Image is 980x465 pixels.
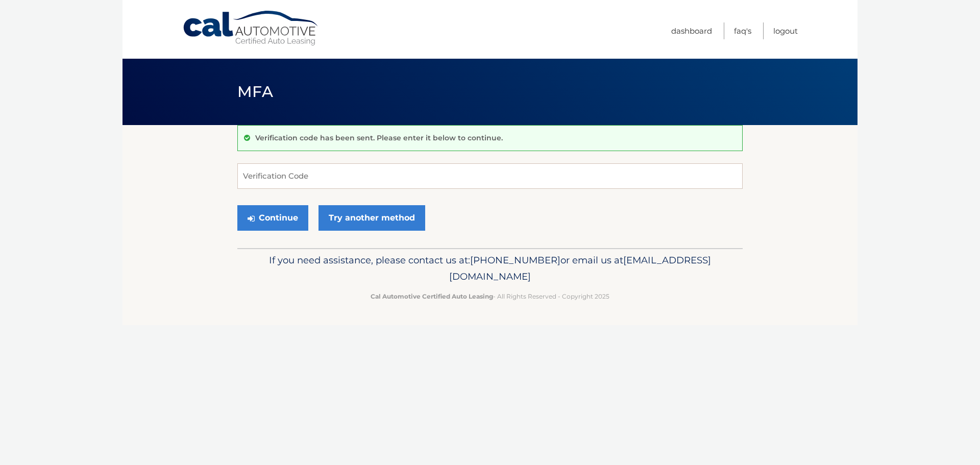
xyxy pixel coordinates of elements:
span: MFA [237,82,273,101]
p: - All Rights Reserved - Copyright 2025 [244,291,736,302]
a: Dashboard [671,22,712,39]
a: FAQ's [734,22,751,39]
a: Try another method [318,205,425,231]
p: If you need assistance, please contact us at: or email us at [244,252,736,285]
strong: Cal Automotive Certified Auto Leasing [371,292,493,300]
p: Verification code has been sent. Please enter it below to continue. [255,133,503,142]
a: Logout [773,22,798,39]
a: Cal Automotive [182,10,320,46]
span: [EMAIL_ADDRESS][DOMAIN_NAME] [449,254,711,282]
button: Continue [237,205,308,231]
span: [PHONE_NUMBER] [470,254,560,266]
input: Verification Code [237,163,743,189]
